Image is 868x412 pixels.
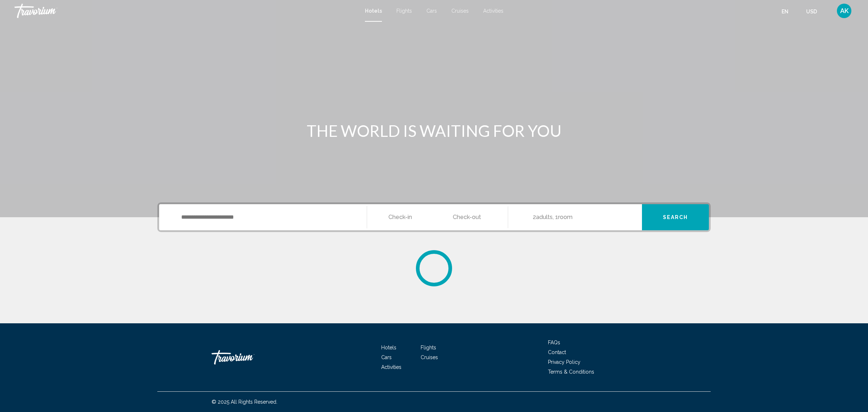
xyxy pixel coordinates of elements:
[298,121,570,140] h1: THE WORLD IS WAITING FOR YOU
[548,349,566,355] a: Contact
[548,340,560,345] a: FAQs
[396,8,412,14] a: Flights
[421,345,436,350] a: Flights
[14,4,358,18] a: Travorium
[553,212,573,222] span: , 1
[835,3,854,18] button: User Menu
[367,204,508,230] button: Check in and out dates
[159,204,709,230] div: Search widget
[663,215,688,220] span: Search
[806,6,824,17] button: Change currency
[642,204,709,230] button: Search
[451,8,469,14] a: Cruises
[381,345,396,350] a: Hotels
[782,6,795,17] button: Change language
[536,214,553,220] span: Adults
[483,8,503,14] a: Activities
[806,9,817,14] span: USD
[426,8,437,14] a: Cars
[533,212,553,222] span: 2
[381,364,401,370] a: Activities
[421,354,438,360] a: Cruises
[548,359,580,365] a: Privacy Policy
[212,399,277,405] span: © 2025 All Rights Reserved.
[840,7,848,14] span: AK
[508,204,642,230] button: Travelers: 2 adults, 0 children
[381,354,392,360] a: Cars
[558,214,573,220] span: Room
[782,9,788,14] span: en
[212,346,284,368] a: Travorium
[365,8,382,14] a: Hotels
[548,369,594,375] a: Terms & Conditions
